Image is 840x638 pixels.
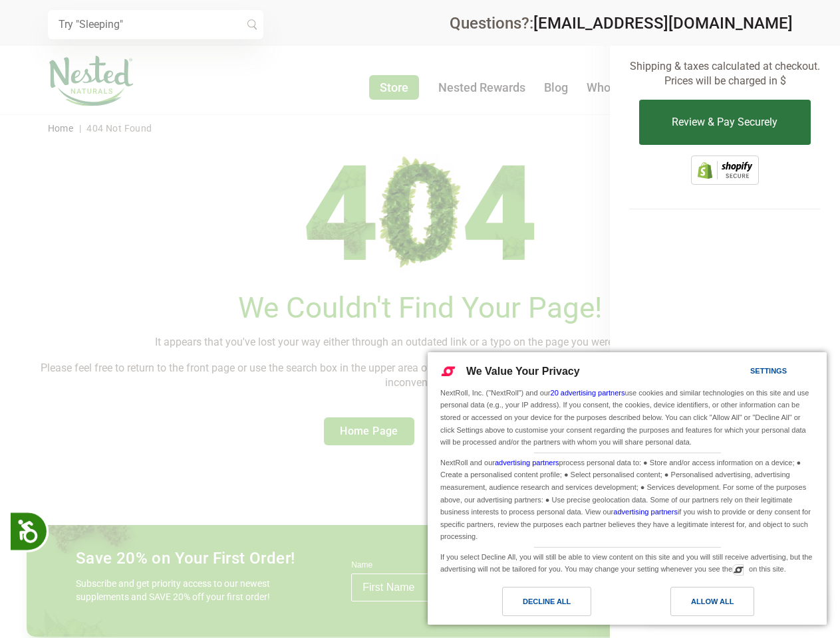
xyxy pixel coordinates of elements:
a: [EMAIL_ADDRESS][DOMAIN_NAME] [533,14,793,33]
div: NextRoll, Inc. ("NextRoll") and our use cookies and similar technologies on this site and use per... [438,385,817,450]
label: Name [351,560,496,574]
a: advertising partners [613,508,678,516]
a: advertising partners [495,459,559,467]
span: $0.00 [734,32,766,47]
div: Allow All [691,594,734,609]
span: We Value Your Privacy [466,366,580,377]
a: Allow All [627,587,819,623]
img: Shopify secure badge [691,156,759,185]
a: Decline All [436,587,627,623]
div: Questions?: [450,15,793,31]
div: NextRoll and our process personal data to: ● Store and/or access information on a device; ● Creat... [438,453,817,544]
input: Try "Sleeping" [48,10,263,39]
div: If you select Decline All, you will still be able to view content on this site and you will still... [438,548,817,577]
input: First Name [351,574,496,601]
div: Settings [750,364,787,378]
p: Shipping & taxes calculated at checkout. Prices will be charged in $ [630,59,820,89]
div: Decline All [523,594,571,609]
span: The Nested Loyalty Program [41,10,172,30]
a: Settings [727,360,759,385]
a: 20 advertising partners [551,389,625,397]
button: Review & Pay Securely [639,100,810,145]
a: This online store is secured by Shopify [691,175,759,187]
